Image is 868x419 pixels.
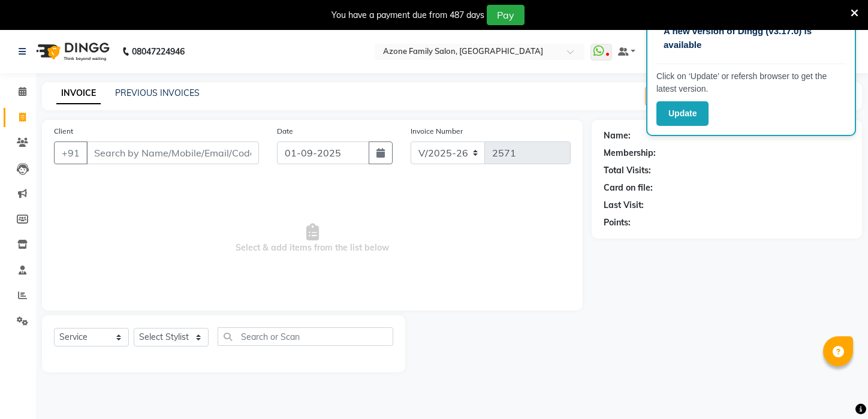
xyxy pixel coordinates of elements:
[818,371,856,407] iframe: chat widget
[604,216,631,229] div: Points:
[56,83,101,104] a: INVOICE
[487,5,525,25] button: Pay
[656,101,709,126] button: Update
[218,327,393,346] input: Search or Scan
[604,164,651,177] div: Total Visits:
[604,129,631,142] div: Name:
[604,182,653,194] div: Card on file:
[86,141,259,164] input: Search by Name/Mobile/Email/Code
[604,199,644,212] div: Last Visit:
[54,141,88,164] button: +91
[54,179,571,299] span: Select & add items from the list below
[331,9,484,22] div: You have a payment due from 487 days
[656,70,846,95] p: Click on ‘Update’ or refersh browser to get the latest version.
[277,126,293,137] label: Date
[132,35,185,68] b: 08047224946
[411,126,463,137] label: Invoice Number
[115,88,200,98] a: PREVIOUS INVOICES
[664,25,839,52] p: A new version of Dingg (v3.17.0) is available
[54,126,73,137] label: Client
[645,87,714,105] button: Create New
[31,35,113,68] img: logo
[604,147,656,159] div: Membership:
